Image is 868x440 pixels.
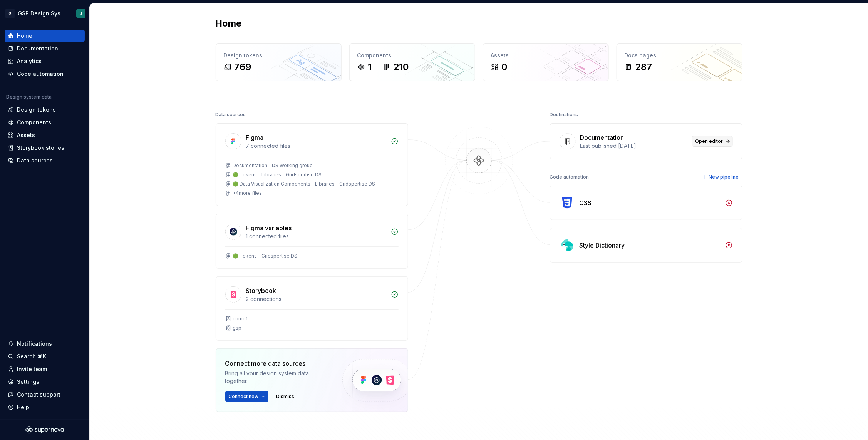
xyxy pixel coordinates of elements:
[216,17,242,30] h2: Home
[17,32,32,40] div: Home
[617,43,742,81] a: Docs pages287
[17,353,46,360] div: Search ⌘K
[246,233,386,240] div: 1 connected files
[625,52,734,59] div: Docs pages
[216,109,246,120] div: Data sources
[699,172,742,182] button: New pipeline
[709,174,739,180] span: New pipeline
[246,142,386,150] div: 7 connected files
[550,172,589,182] div: Code automation
[233,172,322,178] div: 🟢 Tokens - Libraries - Gridspertise DS
[246,133,264,142] div: Figma
[357,52,467,59] div: Components
[216,214,408,269] a: Figma variables1 connected files🟢 Tokens - Gridspertise DS
[17,70,64,78] div: Code automation
[17,119,51,126] div: Components
[276,393,295,400] span: Dismiss
[17,144,64,152] div: Storybook stories
[5,55,85,67] a: Analytics
[491,52,601,59] div: Assets
[5,338,85,350] button: Notifications
[225,370,329,385] div: Bring all your design system data together.
[216,276,408,341] a: Storybook2 connectionscomp1gsp
[233,325,242,331] div: gsp
[5,154,85,167] a: Data sources
[483,43,609,81] a: Assets0
[224,52,333,59] div: Design tokens
[235,61,251,73] div: 769
[6,94,52,100] div: Design system data
[5,30,85,42] a: Home
[25,426,64,434] svg: Supernova Logo
[580,198,592,207] div: CSS
[229,393,259,400] span: Connect new
[5,350,85,363] button: Search ⌘K
[5,116,85,129] a: Components
[216,123,408,206] a: Figma7 connected filesDocumentation - DS Working group🟢 Tokens - Libraries - Gridspertise DS🟢 Dat...
[17,403,29,411] div: Help
[233,162,313,169] div: Documentation - DS Working group
[246,295,386,303] div: 2 connections
[225,391,268,402] button: Connect new
[5,142,85,154] a: Storybook stories
[5,376,85,388] a: Settings
[502,61,508,73] div: 0
[5,363,85,375] a: Invite team
[5,104,85,116] a: Design tokens
[17,131,35,139] div: Assets
[17,157,53,164] div: Data sources
[349,43,475,81] a: Components1210
[5,129,85,141] a: Assets
[18,10,67,17] div: GSP Design System
[695,138,723,144] span: Open editor
[635,61,652,73] div: 287
[5,9,15,18] div: G
[233,181,375,187] div: 🟢 Data Visualization Components - Libraries - Gridspertise DS
[2,5,88,22] button: GGSP Design SystemJ
[225,359,329,368] div: Connect more data sources
[17,365,47,373] div: Invite team
[233,253,298,259] div: 🟢 Tokens - Gridspertise DS
[692,136,733,147] a: Open editor
[273,391,298,402] button: Dismiss
[17,45,58,52] div: Documentation
[17,378,39,386] div: Settings
[5,42,85,55] a: Documentation
[17,106,56,114] div: Design tokens
[80,10,82,17] div: J
[580,142,687,150] div: Last published [DATE]
[246,286,276,295] div: Storybook
[368,61,372,73] div: 1
[17,391,60,398] div: Contact support
[17,57,42,65] div: Analytics
[580,133,624,142] div: Documentation
[5,68,85,80] a: Code automation
[550,109,578,120] div: Destinations
[5,388,85,401] button: Contact support
[216,43,342,81] a: Design tokens769
[5,401,85,413] button: Help
[17,340,52,348] div: Notifications
[246,223,292,233] div: Figma variables
[580,241,625,250] div: Style Dictionary
[394,61,409,73] div: 210
[233,190,262,196] div: + 4 more files
[233,316,248,322] div: comp1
